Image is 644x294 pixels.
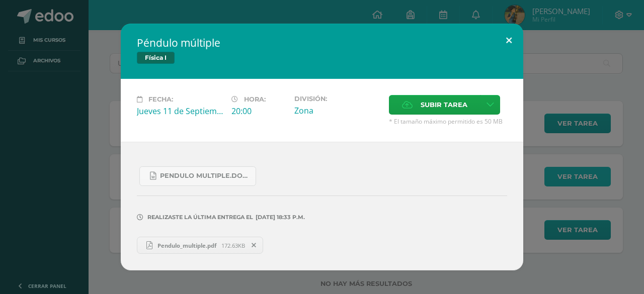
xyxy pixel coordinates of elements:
[294,95,381,103] label: División:
[137,106,223,117] div: Jueves 11 de Septiembre
[160,172,251,180] span: Pendulo multiple.docx
[137,36,507,50] h2: Péndulo múltiple
[244,95,266,103] span: Hora:
[148,95,173,103] span: Fecha:
[495,24,523,58] button: Close (Esc)
[421,95,467,114] span: Subir tarea
[221,242,245,249] span: 172.63KB
[137,52,175,64] span: Física I
[294,105,381,116] div: Zona
[152,242,221,249] span: Pendulo_multiple.pdf
[139,166,256,186] a: Pendulo multiple.docx
[137,237,263,254] a: Pendulo_multiple.pdf 172.63KB
[231,106,286,117] div: 20:00
[246,240,263,251] span: Remover entrega
[147,214,253,221] span: Realizaste la última entrega el
[389,117,507,126] span: * El tamaño máximo permitido es 50 MB
[253,217,305,218] span: [DATE] 18:33 p.m.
